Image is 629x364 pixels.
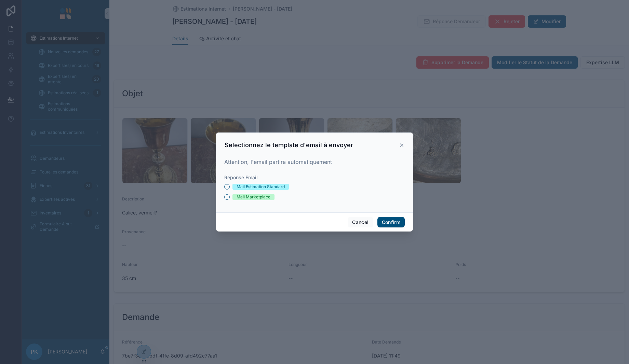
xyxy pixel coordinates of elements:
[377,217,405,228] button: Confirm
[237,194,270,200] div: Mail Marketplace
[225,141,353,149] h3: Selectionnez le template d'email à envoyer
[237,184,285,190] div: Mail Estimation Standard
[348,217,373,228] button: Cancel
[224,158,332,165] span: Attention, l'email partira automatiquement
[224,174,258,180] span: Réponse Email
